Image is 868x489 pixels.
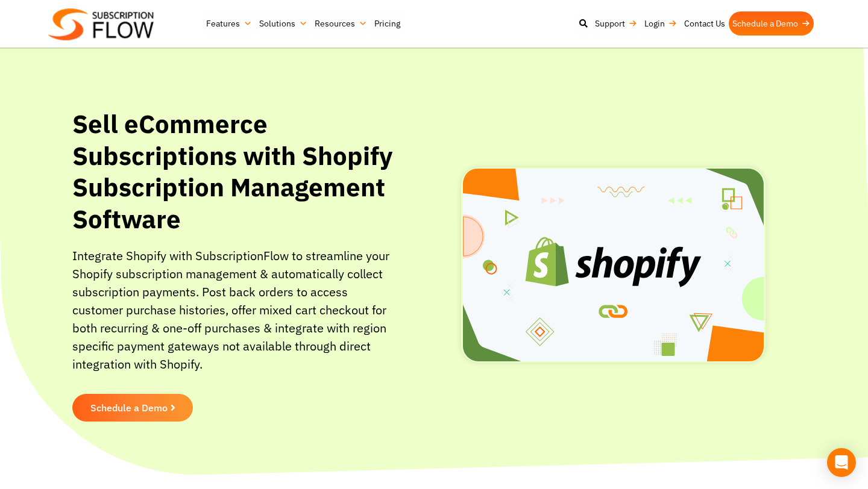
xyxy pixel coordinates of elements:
a: Solutions [256,11,311,36]
a: Features [203,11,256,36]
a: Pricing [371,11,404,36]
img: Subscriptionflow-and-shopfiy [461,167,766,363]
span: Schedule a Demo [90,403,168,413]
div: Open Intercom Messenger [827,448,856,477]
img: Subscriptionflow [48,8,154,40]
a: Schedule a Demo [72,394,193,422]
a: Login [641,11,681,36]
a: Support [591,11,641,36]
a: Contact Us [681,11,729,36]
h1: Sell eCommerce Subscriptions with Shopify Subscription Management Software [72,108,401,235]
a: Schedule a Demo [729,11,814,36]
p: Integrate Shopify with SubscriptionFlow to streamline your Shopify subscription management & auto... [72,247,401,385]
a: Resources [311,11,371,36]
